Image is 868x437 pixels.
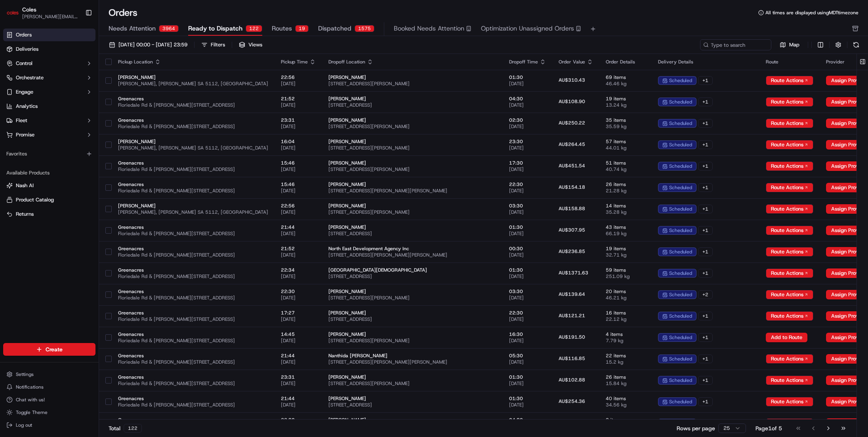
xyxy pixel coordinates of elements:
span: [DATE] [281,188,316,194]
div: + 1 [698,269,713,278]
span: [PERSON_NAME] [328,160,496,166]
span: Log out [16,422,32,428]
div: Dropoff Location [328,59,496,65]
button: Route Actions [766,97,813,107]
span: [DATE] [281,145,316,151]
span: 01:30 [509,267,546,273]
div: 122 [246,25,262,32]
span: 19 items [606,96,645,102]
span: 35 items [606,117,645,123]
span: 66.19 kg [606,230,645,237]
span: 22:34 [281,267,316,273]
span: 7.79 kg [606,337,645,344]
span: Greenacres [118,267,268,273]
div: 📗 [8,116,14,122]
span: Floriedale Rd & [PERSON_NAME][STREET_ADDRESS] [118,102,268,108]
span: scheduled [669,227,692,234]
span: 21:52 [281,245,316,252]
span: scheduled [669,163,692,169]
span: Floriedale Rd & [PERSON_NAME][STREET_ADDRESS] [118,123,268,130]
span: [DATE] [509,316,546,322]
button: Nash AI [3,179,95,192]
div: Order Details [606,59,645,65]
span: 16 items [606,310,645,316]
span: [DATE] [281,80,316,87]
a: Product Catalog [6,196,92,203]
span: Greenacres [118,224,268,230]
span: scheduled [669,334,692,341]
span: AU$154.18 [559,184,585,190]
div: Pickup Location [118,59,268,65]
a: Powered byPylon [56,134,96,140]
span: [DATE] [281,166,316,172]
span: 20 items [606,288,645,295]
div: + 1 [698,162,713,171]
span: [STREET_ADDRESS][PERSON_NAME] [328,145,496,151]
div: + 1 [698,183,713,192]
span: Greenacres [118,160,268,166]
span: Settings [16,371,34,378]
span: Floriedale Rd & [PERSON_NAME][STREET_ADDRESS] [118,273,268,280]
span: 26 items [606,181,645,188]
span: Floriedale Rd & [PERSON_NAME][STREET_ADDRESS] [118,166,268,172]
span: 22:56 [281,203,316,209]
button: Settings [3,369,95,380]
span: API Documentation [75,115,127,123]
span: Greenacres [118,96,268,102]
button: Engage [3,86,95,98]
div: Delivery Details [658,59,753,65]
div: Route [766,59,813,65]
a: Nash AI [6,182,92,189]
span: AU$108.90 [559,98,585,105]
span: [PERSON_NAME] [328,96,496,102]
button: Route Actions [766,376,813,385]
span: [PERSON_NAME], [PERSON_NAME] SA 5112, [GEOGRAPHIC_DATA] [118,80,268,87]
span: Pylon [79,134,96,140]
button: Route Actions [766,290,813,299]
span: [PERSON_NAME] [118,203,268,209]
span: Returns [16,211,34,218]
span: Greenacres [118,331,268,337]
span: [DATE] [509,273,546,280]
span: 19 items [606,245,645,252]
span: [STREET_ADDRESS] [328,102,496,108]
span: 16:30 [509,331,546,337]
span: AU$264.45 [559,141,585,148]
span: [PERSON_NAME], [PERSON_NAME] SA 5112, [GEOGRAPHIC_DATA] [118,145,268,151]
span: 46.21 kg [606,295,645,301]
button: Product Catalog [3,194,95,206]
button: Promise [3,128,95,141]
span: 22 items [606,353,645,359]
span: [STREET_ADDRESS][PERSON_NAME] [328,166,496,172]
button: Map [775,40,805,50]
span: [DATE] [281,209,316,215]
button: Filters [198,39,229,50]
span: scheduled [669,313,692,319]
span: scheduled [669,206,692,212]
span: AU$139.64 [559,291,585,297]
span: 03:30 [509,203,546,209]
span: AU$121.21 [559,312,585,319]
button: Route Actions [766,311,813,321]
span: Floriedale Rd & [PERSON_NAME][STREET_ADDRESS] [118,337,268,344]
button: Fleet [3,114,95,127]
span: 51 items [606,160,645,166]
span: 16:04 [281,138,316,145]
span: 23:30 [509,138,546,145]
span: [DATE] [281,252,316,258]
span: [STREET_ADDRESS][PERSON_NAME] [328,337,496,344]
div: Dropoff Time [509,59,546,65]
button: [DATE] 00:00 - [DATE] 23:59 [105,39,191,50]
span: [DATE] [281,273,316,280]
div: Pickup Time [281,59,316,65]
span: [PERSON_NAME] [328,117,496,123]
input: Type to search [700,39,771,50]
button: Route Actions [766,119,813,128]
span: Promise [16,131,34,138]
button: Route Actions [766,268,813,278]
span: [DATE] [509,209,546,215]
span: 23:31 [281,117,316,123]
span: Deliveries [16,46,38,53]
button: Notifications [3,381,95,393]
span: Control [16,60,32,67]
